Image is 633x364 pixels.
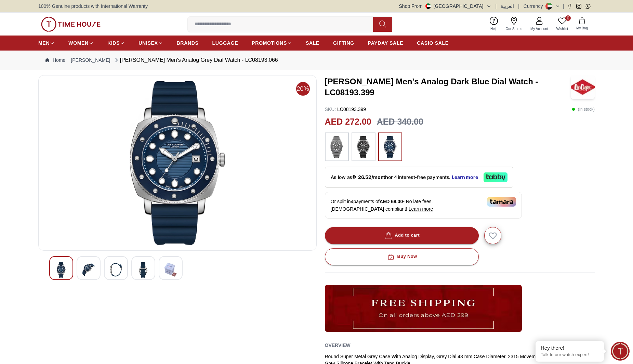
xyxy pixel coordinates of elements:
[355,136,372,158] img: ...
[68,37,94,49] a: WOMEN
[409,206,433,212] span: Learn more
[113,56,278,64] div: [PERSON_NAME] Men's Analog Grey Dial Watch - LC08193.066
[417,40,449,46] span: CASIO SALE
[417,37,449,49] a: CASIO SALE
[177,37,199,49] a: BRANDS
[503,26,525,31] span: Our Stores
[496,3,497,10] span: |
[576,4,581,9] a: Instagram
[325,248,479,265] button: Buy Now
[45,57,65,64] a: Home
[399,3,491,10] button: Shop From[GEOGRAPHIC_DATA]
[328,136,345,158] img: ...
[139,37,163,49] a: UNISEX
[541,352,599,358] p: Talk to our watch expert!
[572,106,595,113] p: ( In stock )
[377,115,423,128] h3: AED 340.00
[384,232,420,239] div: Add to cart
[212,40,238,46] span: LUGGAGE
[565,15,571,21] span: 0
[44,81,311,245] img: Lee Cooper Men's Analog Grey Dial Watch - LC08193.066
[571,75,595,99] img: Lee Cooper Men's Analog Dark Blue Dial Watch - LC08193.399
[325,107,336,112] span: SKU :
[368,40,403,46] span: PAYDAY SALE
[296,82,310,96] span: 20%
[502,15,526,33] a: Our Stores
[518,3,519,10] span: |
[110,262,122,278] img: Lee Cooper Men's Analog Grey Dial Watch - LC08193.066
[567,4,572,9] a: Facebook
[487,197,516,207] img: Tamara
[501,3,514,10] button: العربية
[573,26,591,31] span: My Bag
[139,40,158,46] span: UNISEX
[325,227,479,244] button: Add to cart
[306,37,319,49] a: SALE
[82,262,95,278] img: Lee Cooper Men's Analog Grey Dial Watch - LC08193.066
[164,262,177,278] img: Lee Cooper Men's Analog Grey Dial Watch - LC08193.066
[368,37,403,49] a: PAYDAY SALE
[177,40,199,46] span: BRANDS
[563,3,564,10] span: |
[524,3,546,10] div: Currency
[528,26,551,31] span: My Account
[611,342,630,361] div: Chat Widget
[38,37,55,49] a: MEN
[382,136,399,158] img: ...
[68,40,89,46] span: WOMEN
[541,345,599,351] div: Hey there!
[325,340,351,350] h2: Overview
[38,51,595,70] nav: Breadcrumb
[252,37,292,49] a: PROMOTIONS
[325,192,522,219] div: Or split in 4 payments of - No late fees, [DEMOGRAPHIC_DATA] compliant!
[306,40,319,46] span: SALE
[38,40,50,46] span: MEN
[488,26,500,31] span: Help
[572,16,592,32] button: My Bag
[554,26,571,31] span: Wishlist
[212,37,238,49] a: LUGGAGE
[325,285,522,332] img: ...
[386,253,417,261] div: Buy Now
[333,37,354,49] a: GIFTING
[325,76,571,98] h3: [PERSON_NAME] Men's Analog Dark Blue Dial Watch - LC08193.399
[585,4,591,9] a: Whatsapp
[425,3,431,9] img: United Arab Emirates
[107,40,120,46] span: KIDS
[486,15,502,33] a: Help
[71,57,110,64] a: [PERSON_NAME]
[252,40,287,46] span: PROMOTIONS
[41,17,101,32] img: ...
[380,199,403,204] span: AED 68.00
[325,115,371,128] h2: AED 272.00
[38,3,148,10] span: 100% Genuine products with International Warranty
[325,106,366,113] p: LC08193.399
[107,37,125,49] a: KIDS
[552,15,572,33] a: 0Wishlist
[137,262,149,278] img: Lee Cooper Men's Analog Grey Dial Watch - LC08193.066
[333,40,354,46] span: GIFTING
[55,262,67,278] img: Lee Cooper Men's Analog Grey Dial Watch - LC08193.066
